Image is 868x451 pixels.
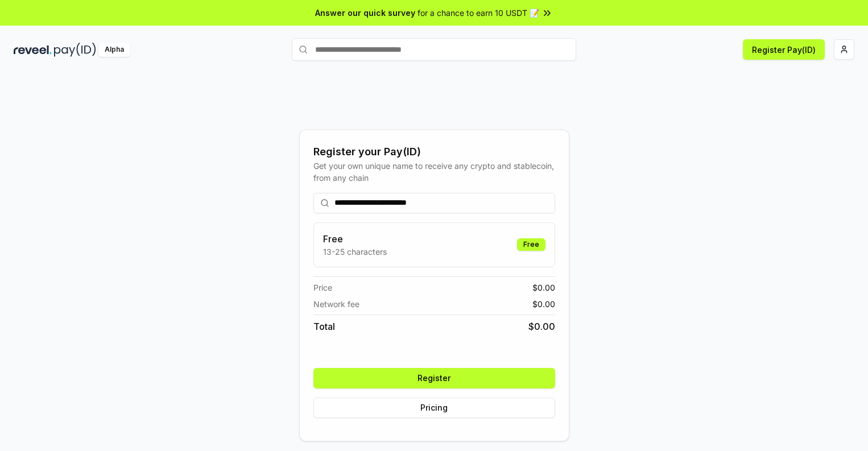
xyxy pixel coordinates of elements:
[532,282,555,293] span: $ 0.00
[323,232,387,246] h3: Free
[14,43,52,57] img: reveel_dark
[743,39,825,60] button: Register Pay(ID)
[532,298,555,310] span: $ 0.00
[98,43,130,57] div: Alpha
[313,144,555,160] div: Register your Pay(ID)
[313,368,555,388] button: Register
[313,282,332,293] span: Price
[418,7,539,19] span: for a chance to earn 10 USDT 📝
[517,238,545,251] div: Free
[313,398,555,418] button: Pricing
[315,7,415,19] span: Answer our quick survey
[313,320,335,333] span: Total
[323,246,387,258] p: 13-25 characters
[313,298,359,310] span: Network fee
[54,43,96,57] img: pay_id
[313,160,555,184] div: Get your own unique name to receive any crypto and stablecoin, from any chain
[528,320,555,333] span: $ 0.00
